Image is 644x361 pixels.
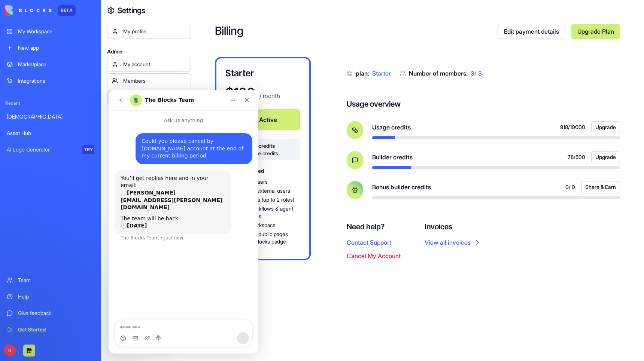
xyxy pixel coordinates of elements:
div: Marketplace [18,61,94,68]
img: logo [5,5,52,16]
a: Edit payment details [498,24,565,39]
a: Help [2,289,99,304]
div: TRY [82,145,94,154]
div: BETA [58,5,76,16]
a: Integrations [2,73,99,88]
a: Give feedback [2,306,99,321]
div: New app [18,44,94,52]
a: [DEMOGRAPHIC_DATA] [2,109,99,124]
a: Starter$100 / monthActive500builder credits10000usage creditsWhat's includedUp to 3 usersUp to 10... [215,57,311,260]
span: Basic workflows & agent capabilities [236,205,300,220]
span: 0 / 0 [565,183,575,191]
a: Team [2,273,99,288]
span: 500 builder credits [231,142,294,150]
h4: Usage overview [347,99,401,109]
a: Get Started [2,322,99,337]
button: Contact Support [347,238,391,247]
span: 78 / 500 [568,153,585,161]
h3: Starter [225,67,300,79]
span: plan: [356,70,369,77]
button: Upgrade [591,121,620,133]
h1: $ 100 [225,85,255,100]
a: Billing [107,90,191,105]
button: Send a message… [128,242,140,254]
button: Upgrade [591,151,620,163]
span: Builder credits [372,153,413,162]
a: New app [2,40,99,55]
a: AI Logo GeneratorTRY [2,142,99,157]
button: Share & Earn [581,181,620,193]
span: Usage credits [372,123,411,132]
div: My account [123,61,186,68]
p: / month [258,91,280,100]
div: Members [123,77,186,85]
a: My profile [107,24,191,39]
span: User roles (up to 2 roles) [236,196,294,204]
div: Give feedback [18,309,94,317]
div: [DEMOGRAPHIC_DATA] [7,113,94,120]
button: Active [225,109,300,130]
span: Starter [372,70,391,77]
a: Asset Hub [2,126,99,141]
span: Up to 10 external users [236,187,290,195]
a: My account [107,57,191,72]
h2: Billing [215,24,498,39]
a: Members [107,73,191,88]
button: Cancel My Account [347,251,401,260]
span: Bonus builder credits [372,183,431,192]
div: Help [18,293,94,300]
span: Admin [107,48,191,55]
div: Integrations [18,77,94,85]
span: 3 / 3 [471,70,482,77]
a: Upgrade Plan [571,24,620,39]
div: Team [18,276,94,284]
a: Marketplace [2,57,99,72]
h4: Settings [118,5,145,16]
span: 10000 usage credits [231,150,294,157]
h4: Invoices [425,221,481,232]
span: Portals & public pages without Blocks badge [236,230,300,245]
h4: Need help? [347,221,401,232]
div: Asset Hub [7,129,94,137]
iframe: Intercom live chat [109,90,258,354]
span: Recent [2,100,99,106]
div: My Workspace [18,28,94,35]
span: 918 / 10000 [560,123,585,131]
div: My profile [123,28,186,35]
div: Get Started [18,326,94,333]
span: Number of members: [409,70,468,77]
a: My Workspace [2,24,99,39]
a: View all invoices [425,238,481,247]
a: BETA [5,5,76,16]
span: R [4,345,16,357]
div: AI Logo Generator [7,146,77,153]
